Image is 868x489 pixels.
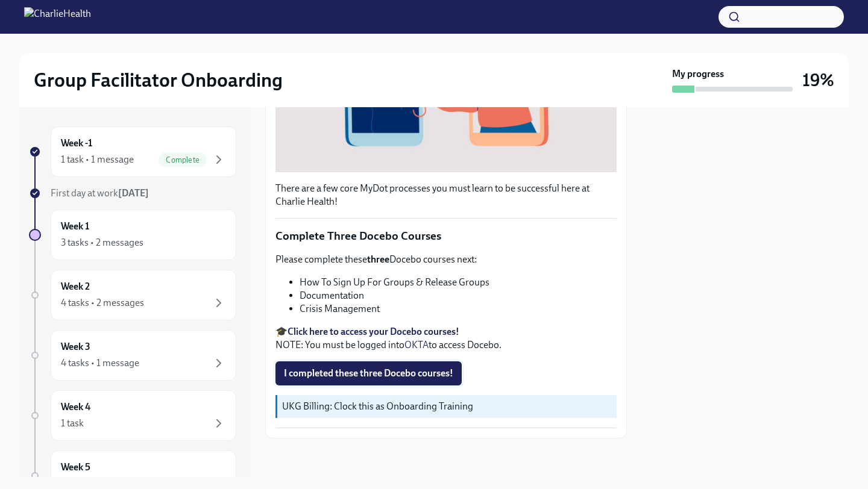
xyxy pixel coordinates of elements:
[282,400,612,413] p: UKG Billing: Clock this as Onboarding Training
[275,182,617,208] p: There are a few core MyDot processes you must learn to be successful here at Charlie Health!
[29,330,236,381] a: Week 34 tasks • 1 message
[802,69,834,91] h3: 19%
[24,7,91,26] img: CharlieHealth
[34,68,283,92] h2: Group Facilitator Onboarding
[300,276,617,289] li: How To Sign Up For Groups & Release Groups
[284,367,453,379] span: I completed these three Docebo courses!
[367,254,389,265] strong: three
[61,280,90,293] h6: Week 2
[61,340,90,354] h6: Week 3
[275,361,462,385] button: I completed these three Docebo courses!
[61,220,89,233] h6: Week 1
[118,187,149,199] strong: [DATE]
[275,253,617,266] p: Please complete these Docebo courses next:
[288,326,459,337] a: Click here to access your Docebo courses!
[61,137,92,150] h6: Week -1
[29,126,236,177] a: Week -11 task • 1 messageComplete
[672,67,724,81] strong: My progress
[404,339,429,350] a: OKTA
[29,390,236,441] a: Week 41 task
[61,400,90,414] h6: Week 4
[275,228,617,244] p: Complete Three Docebo Courses
[300,289,617,302] li: Documentation
[275,325,617,352] p: 🎓 NOTE: You must be logged into to access Docebo.
[61,296,144,310] div: 4 tasks • 2 messages
[29,187,236,200] a: First day at work[DATE]
[61,357,139,370] div: 4 tasks • 1 message
[61,417,84,430] div: 1 task
[300,302,617,316] li: Crisis Management
[61,461,90,474] h6: Week 5
[61,236,143,249] div: 3 tasks • 2 messages
[51,187,149,199] span: First day at work
[29,210,236,260] a: Week 13 tasks • 2 messages
[159,155,207,164] span: Complete
[29,270,236,320] a: Week 24 tasks • 2 messages
[61,153,134,166] div: 1 task • 1 message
